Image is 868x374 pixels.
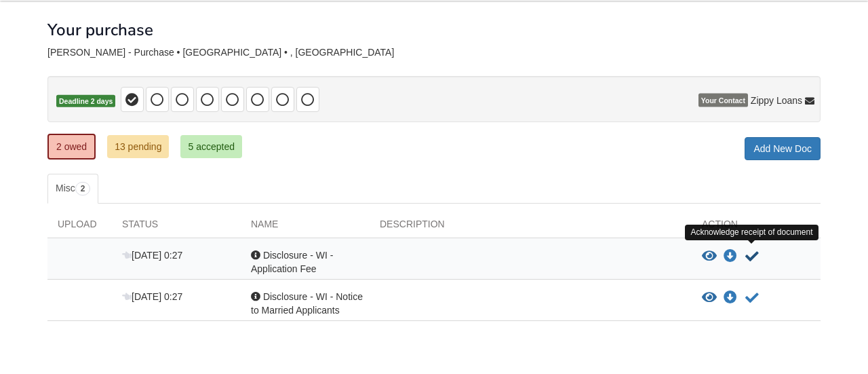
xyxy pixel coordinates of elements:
div: Upload [47,217,112,238]
a: 13 pending [107,135,169,158]
div: [PERSON_NAME] - Purchase • [GEOGRAPHIC_DATA] • , [GEOGRAPHIC_DATA] [47,47,821,58]
span: Zippy Loans [751,94,802,107]
a: Download Disclosure - WI - Notice to Married Applicants [724,293,737,303]
div: Acknowledge receipt of document [685,225,818,240]
span: Disclosure - WI - Notice to Married Applicants [251,291,363,316]
div: Status [112,217,241,238]
div: Action [692,217,821,238]
span: Your Contact [698,94,748,107]
button: Acknowledge receipt of document [744,248,760,265]
span: 2 [75,182,91,195]
div: Description [370,217,692,238]
button: View Disclosure - WI - Notice to Married Applicants [702,291,717,305]
span: [DATE] 0:27 [122,291,182,302]
span: Deadline 2 days [56,95,115,108]
div: Name [241,217,370,238]
span: Disclosure - WI - Application Fee [251,250,333,274]
a: 2 owed [47,134,96,160]
button: View Disclosure - WI - Application Fee [702,250,717,263]
span: [DATE] 0:27 [122,250,182,261]
a: Add New Doc [745,137,821,160]
a: Download Disclosure - WI - Application Fee [724,251,737,262]
button: Acknowledge receipt of document [744,290,760,306]
a: Misc [47,174,98,204]
a: 5 accepted [180,135,242,158]
h1: Your purchase [47,21,153,39]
